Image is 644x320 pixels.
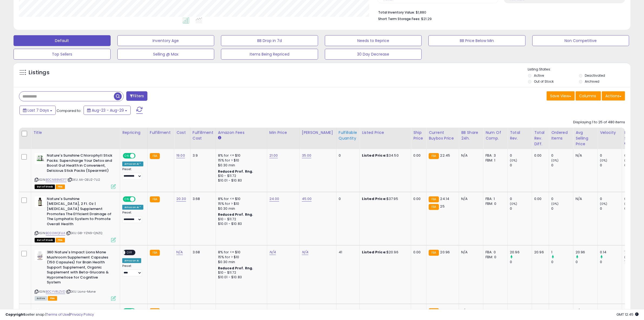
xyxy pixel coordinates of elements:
[602,91,625,101] button: Actions
[35,238,55,243] span: All listings that are currently out of stock and unavailable for purchase on Amazon
[534,196,545,201] div: 0.00
[600,206,622,211] div: 0
[461,153,479,158] div: N/A
[150,250,160,256] small: FBA
[47,153,113,174] b: Nature's Sunshine Chlorophyll Stick Packs: Supercharge Your Detox and Boost Gut Health in Conveni...
[576,130,595,147] div: Avg Selling Price
[551,163,573,168] div: 0
[534,250,545,255] div: 20.96
[378,10,415,15] b: Total Inventory Value:
[362,250,387,255] b: Listed Price:
[510,260,532,264] div: 0
[66,289,95,294] span: | SKU: Lions-Mane
[122,161,143,166] div: Amazon AI *
[218,196,263,201] div: 8% for <= $10
[600,250,622,255] div: 0.14
[413,153,422,158] div: 0.00
[302,250,308,255] a: N/A
[67,177,100,182] span: | SKU: AA-OEUZ-7LI2
[600,153,622,158] div: 0
[429,204,439,210] small: FBA
[510,250,532,255] div: 20.96
[218,222,263,226] div: $10.01 - $10.83
[576,250,597,255] div: 20.96
[218,270,263,275] div: $10 - $11.72
[19,106,56,115] button: Last 7 Days
[362,130,409,135] div: Listed Price
[585,79,600,84] label: Archived
[486,158,503,163] div: FBM: 1
[218,250,263,255] div: 8% for <= $10
[218,135,221,140] small: Amazon Fees.
[510,206,532,211] div: 0
[551,158,559,163] small: (0%)
[440,196,450,201] span: 24.14
[486,153,503,158] div: FBA: 3
[413,196,422,201] div: 0.00
[218,255,263,260] div: 15% for > $10
[339,153,355,158] div: 0
[218,275,263,280] div: $10.01 - $10.83
[413,250,422,255] div: 0.00
[47,196,113,228] b: Nature's Sunshine [MEDICAL_DATA], 2 Fl. Oz | [MEDICAL_DATA] Supplement Promotes The Efficient Dra...
[150,196,160,202] small: FBA
[126,91,147,101] button: Filters
[624,255,632,259] small: (0%)
[218,158,263,163] div: 15% for > $10
[123,154,130,158] span: ON
[35,196,116,242] div: ASIN:
[510,130,530,141] div: Total Rev.
[339,196,355,201] div: 0
[92,108,124,113] span: Aug-23 - Aug-29
[378,9,621,15] li: $1,880
[176,250,183,255] a: N/A
[14,49,111,60] button: Top Sellers
[269,196,279,202] a: 24.00
[510,158,517,163] small: (0%)
[218,174,263,178] div: $10 - $11.72
[547,91,575,101] button: Save View
[221,49,318,60] button: Items Being Repriced
[117,35,214,46] button: Inventory Age
[461,130,481,141] div: BB Share 24h.
[534,153,545,158] div: 0.00
[339,250,355,255] div: 41
[193,153,212,158] div: 3.9
[14,35,111,46] button: Default
[35,153,45,164] img: 310zRMuItUL._SL40_.jpg
[218,212,253,217] b: Reduced Prof. Rng.
[193,130,213,141] div: Fulfillment Cost
[135,154,143,158] span: OFF
[576,91,601,101] button: Columns
[325,49,422,60] button: 30 Day Decrease
[600,196,622,201] div: 0
[218,206,263,211] div: $0.30 min
[122,258,141,263] div: Amazon AI
[534,79,554,84] label: Out of Stock
[429,196,439,202] small: FBA
[600,202,607,206] small: (0%)
[576,196,593,201] div: N/A
[486,201,503,206] div: FBM: 0
[29,69,49,76] h5: Listings
[84,106,131,115] button: Aug-23 - Aug-29
[218,130,265,135] div: Amazon Fees
[576,153,593,158] div: N/A
[5,312,25,317] strong: Copyright
[218,169,253,174] b: Reduced Prof. Rng.
[5,312,94,317] div: seller snap | |
[135,197,143,201] span: OFF
[47,250,113,286] b: 360 Nature's Impact Lions Mane Mushroom Supplement Capsules (150 Capsules) for Brain Health Suppo...
[616,312,639,317] span: 2025-09-6 12:45 GMT
[123,197,130,201] span: ON
[56,185,65,189] span: FBA
[362,250,407,255] div: $20.96
[122,167,143,180] div: Preset:
[221,35,318,46] button: BB Drop in 7d
[122,211,143,223] div: Preset:
[176,196,186,202] a: 20.30
[28,108,49,113] span: Last 7 Days
[551,202,559,206] small: (0%)
[461,250,479,255] div: N/A
[35,185,55,189] span: All listings that are currently out of stock and unavailable for purchase on Amazon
